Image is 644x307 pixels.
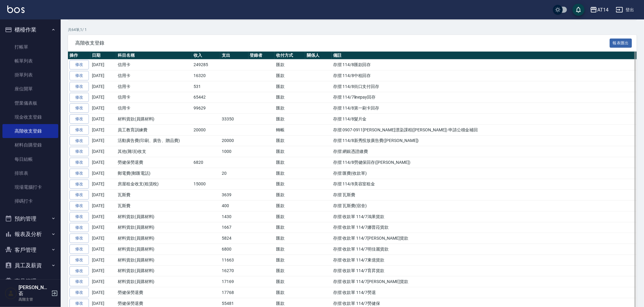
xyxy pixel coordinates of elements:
td: [DATE] [90,265,116,276]
td: 16320 [192,70,220,81]
button: 櫃檯作業 [2,22,58,38]
td: 65442 [192,92,220,103]
td: 20 [220,168,248,179]
th: 操作 [68,52,90,59]
p: 高階主管 [19,297,49,302]
button: 商品管理 [2,273,58,289]
td: 匯款 [275,103,305,114]
td: 匯款 [275,157,305,168]
td: 531 [192,81,220,92]
td: 6800 [220,244,248,255]
button: 員工及薪資 [2,258,58,273]
a: 修改 [69,180,89,189]
td: 存摺 114/8街口支付回存 [332,81,637,92]
a: 帳單列表 [2,54,58,68]
td: 存摺 114/8中租回存 [332,70,637,81]
td: 其他(雜項)收支 [116,146,192,157]
a: 座位開單 [2,82,58,96]
td: 匯款 [275,276,305,287]
th: 日期 [90,52,116,59]
td: 轉帳 [275,124,305,135]
a: 修改 [69,245,89,254]
th: 收入 [192,52,220,59]
td: 1000 [220,146,248,157]
td: 存摺 114/8髮片金 [332,114,637,125]
td: [DATE] [90,59,116,70]
a: 修改 [69,125,89,135]
th: 關係人 [305,52,332,59]
th: 備註 [332,52,637,59]
td: [DATE] [90,201,116,211]
a: 修改 [69,212,89,221]
a: 修改 [69,255,89,265]
td: 匯款 [275,59,305,70]
a: 每日結帳 [2,152,58,166]
td: 信用卡 [116,70,192,81]
td: 勞健保勞退費 [116,157,192,168]
button: 客戶管理 [2,242,58,258]
td: 房屋租金收支(租賃稅) [116,179,192,190]
td: 3639 [220,190,248,201]
td: 郵電費(郵匯電話) [116,168,192,179]
td: 17768 [220,287,248,298]
th: 收付方式 [275,52,305,59]
td: 存摺 瓦斯費(宿舍) [332,201,637,211]
td: 匯款 [275,135,305,146]
span: 高階收支登錄 [75,40,610,46]
td: 匯款 [275,92,305,103]
a: 修改 [69,114,89,124]
td: 匯款 [275,211,305,222]
a: 修改 [69,234,89,243]
button: 預約管理 [2,211,58,227]
td: 材料貨款(員購材料) [116,276,192,287]
td: [DATE] [90,168,116,179]
td: 1667 [220,222,248,233]
td: 信用卡 [116,59,192,70]
td: 材料貨款(員購材料) [116,222,192,233]
a: 修改 [69,103,89,113]
td: 材料貨款(員購材料) [116,114,192,125]
td: 活動廣告費(印刷、廣告、贈品費) [116,135,192,146]
td: 存摺 收款單 114/7育昇貨款 [332,265,637,276]
a: 營業儀表板 [2,96,58,110]
td: 匯款 [275,255,305,265]
a: 掃碼打卡 [2,194,58,208]
td: 存摺 114/7linepay回存 [332,92,637,103]
button: 登出 [613,4,637,15]
button: 報表及分析 [2,226,58,242]
td: 存摺 收款單 114/7娜普菈貨款 [332,222,637,233]
a: 材料自購登錄 [2,138,58,152]
a: 高階收支登錄 [2,124,58,138]
td: 400 [220,201,248,211]
td: [DATE] [90,190,116,201]
a: 修改 [69,147,89,156]
td: [DATE] [90,146,116,157]
td: 存摺 114/8第一刷卡回存 [332,103,637,114]
td: [DATE] [90,92,116,103]
td: 瓦斯費 [116,190,192,201]
a: 修改 [69,158,89,167]
td: 匯款 [275,81,305,92]
td: 瓦斯費 [116,201,192,211]
td: 匯款 [275,190,305,201]
td: 6820 [192,157,220,168]
td: 材料貨款(員購材料) [116,244,192,255]
td: 存摺 收款單 114/7勞退 [332,287,637,298]
div: AT14 [597,6,609,14]
td: 20000 [192,124,220,135]
td: 存摺 114/8美容室租金 [332,179,637,190]
button: AT14 [588,4,611,16]
td: 匯款 [275,70,305,81]
td: [DATE] [90,114,116,125]
td: 存摺 收款單 114/7[PERSON_NAME]貨款 [332,233,637,244]
td: 材料貨款(員購材料) [116,233,192,244]
td: [DATE] [90,255,116,265]
a: 修改 [69,223,89,232]
th: 科目名稱 [116,52,192,59]
a: 打帳單 [2,40,58,54]
th: 支出 [220,52,248,59]
td: 存摺 收款單 114/7鴻果貨款 [332,211,637,222]
td: 存摺 收款單 114/7明佳麗貨款 [332,244,637,255]
td: 員工教育訓練費 [116,124,192,135]
a: 修改 [69,71,89,80]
